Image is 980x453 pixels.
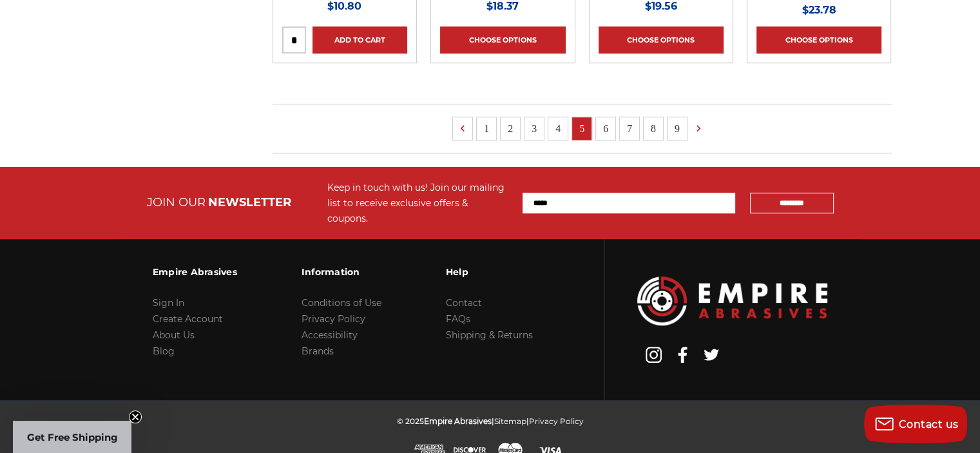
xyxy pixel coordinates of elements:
[446,329,533,341] a: Shipping & Returns
[27,431,118,443] span: Get Free Shipping
[302,329,358,341] a: Accessibility
[153,313,223,325] a: Create Account
[524,117,544,140] a: 3
[668,117,687,140] a: 9
[446,258,533,285] h3: Help
[620,117,639,140] a: 7
[637,276,827,325] img: Empire Abrasives Logo Image
[302,313,365,325] a: Privacy Policy
[599,26,724,53] a: Choose Options
[446,297,482,309] a: Contact
[572,117,591,140] a: 5
[644,117,663,140] a: 8
[302,258,381,285] h3: Information
[147,195,206,209] span: JOIN OUR
[302,345,334,357] a: Brands
[756,26,881,53] a: Choose Options
[899,418,959,430] span: Contact us
[424,416,492,426] span: Empire Abrasives
[494,416,526,426] a: Sitemap
[153,329,195,341] a: About Us
[153,258,237,285] h3: Empire Abrasives
[440,26,565,53] a: Choose Options
[302,297,381,309] a: Conditions of Use
[327,180,510,226] div: Keep in touch with us! Join our mailing list to receive exclusive offers & coupons.
[529,416,584,426] a: Privacy Policy
[802,4,836,16] span: $23.78
[312,26,407,53] a: Add to Cart
[13,421,131,453] div: Get Free ShippingClose teaser
[446,313,470,325] a: FAQs
[153,345,175,357] a: Blog
[548,117,568,140] a: 4
[596,117,615,140] a: 6
[129,410,142,423] button: Close teaser
[153,297,184,309] a: Sign In
[397,413,584,429] p: © 2025 | |
[477,117,496,140] a: 1
[501,117,520,140] a: 2
[208,195,291,209] span: NEWSLETTER
[864,405,967,443] button: Contact us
